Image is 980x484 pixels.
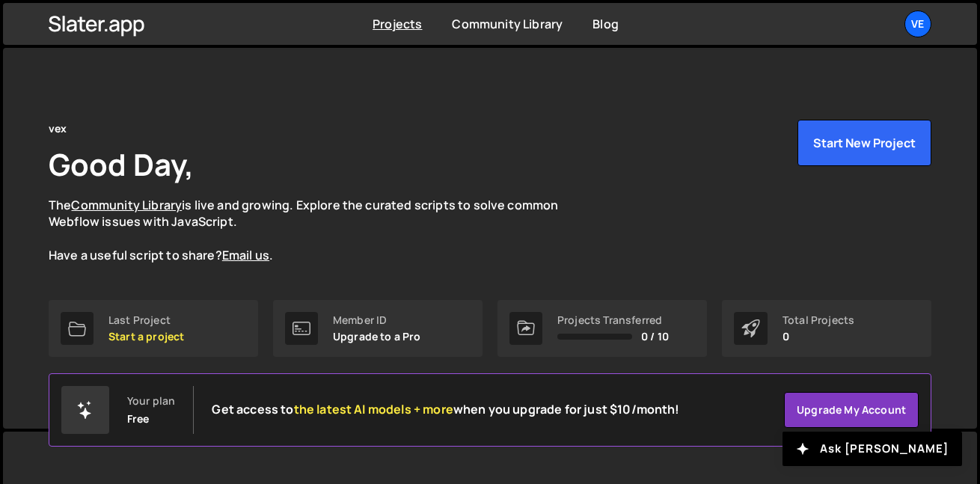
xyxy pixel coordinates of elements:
a: Projects [373,16,422,32]
span: 0 / 10 [641,331,669,343]
button: Start New Project [797,120,931,166]
a: Community Library [71,197,182,213]
a: Email us [222,247,269,263]
a: Blog [592,16,619,32]
div: Total Projects [783,314,854,326]
p: 0 [783,331,854,343]
a: ve [904,10,931,37]
p: Start a project [108,331,184,343]
a: Upgrade my account [784,392,919,428]
div: vex [49,120,67,138]
button: Ask [PERSON_NAME] [783,432,962,466]
a: Community Library [452,16,563,32]
div: Last Project [108,314,184,326]
a: Last Project Start a project [49,300,258,357]
span: the latest AI models + more [294,401,453,417]
p: Upgrade to a Pro [333,331,421,343]
h2: Get access to when you upgrade for just $10/month! [212,402,679,417]
p: The is live and growing. Explore the curated scripts to solve common Webflow issues with JavaScri... [49,197,587,264]
div: Projects Transferred [557,314,669,326]
h1: Good Day, [49,144,194,185]
div: Free [127,413,150,425]
div: Your plan [127,395,175,407]
div: Member ID [333,314,421,326]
